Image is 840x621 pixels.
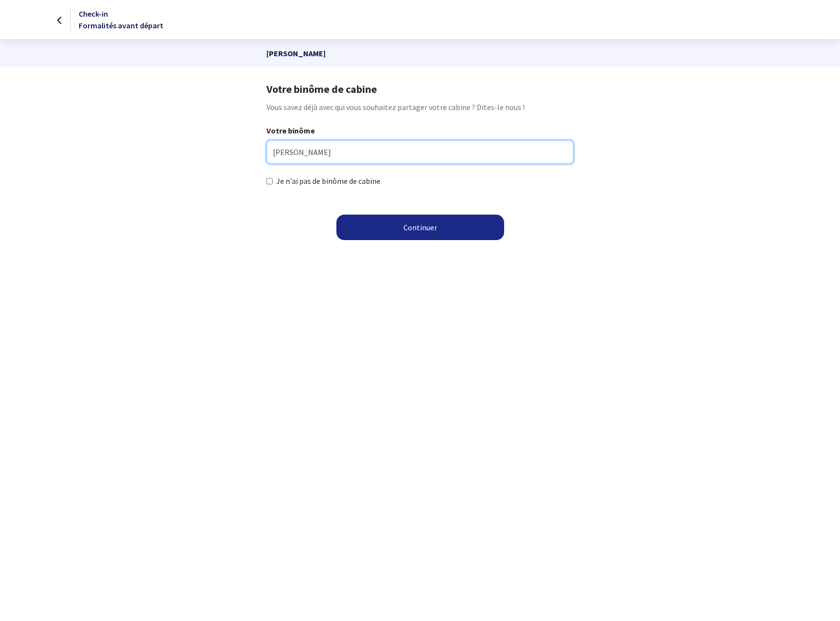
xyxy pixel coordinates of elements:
[266,140,573,164] input: Indiquez votre binôme
[276,175,380,187] label: Je n'ai pas de binôme de cabine
[266,40,573,67] p: [PERSON_NAME]
[266,126,315,135] strong: Votre binôme
[266,83,573,95] h1: Votre binôme de cabine
[336,215,504,240] button: Continuer
[266,101,573,113] p: Vous savez déjà avec qui vous souhaitez partager votre cabine ? Dites-le nous !
[79,9,163,30] span: Check-in Formalités avant départ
